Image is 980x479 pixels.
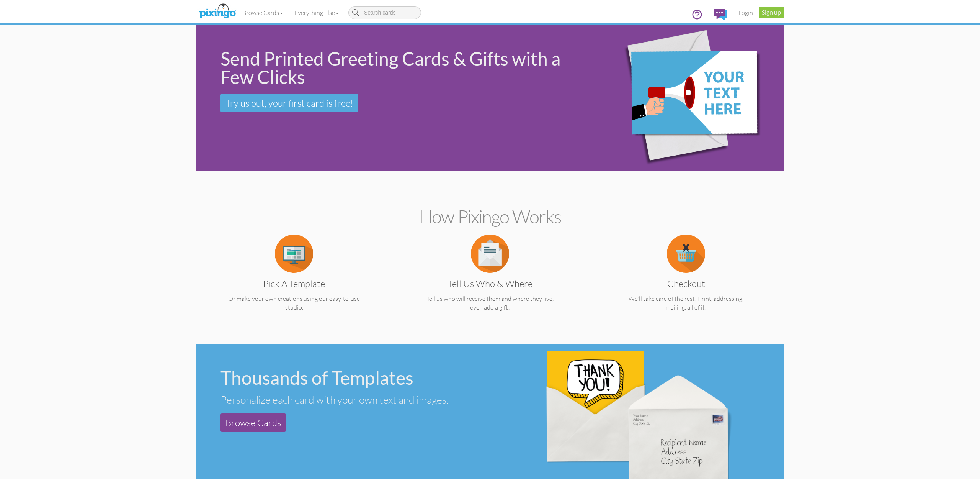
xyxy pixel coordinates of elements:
[197,2,238,21] img: pixingo logo
[471,235,509,273] img: item.alt
[225,97,353,109] span: Try us out, your first card is free!
[407,294,573,312] p: Tell us who will receive them and where they live, even add a gift!
[594,14,779,182] img: eb544e90-0942-4412-bfe0-c610d3f4da7c.png
[220,393,484,406] div: Personalize each card with your own text and images.
[603,294,769,312] p: We'll take care of the rest! Print, addressing, mailing, all of it!
[759,7,784,18] a: Sign up
[289,3,345,22] a: Everything Else
[275,235,313,273] img: item.alt
[220,369,484,387] div: Thousands of Templates
[211,294,377,312] p: Or make your own creations using our easy-to-use studio.
[209,207,771,227] h2: How Pixingo works
[603,249,769,312] a: Checkout We'll take care of the rest! Print, addressing, mailing, all of it!
[211,249,377,312] a: Pick a Template Or make your own creations using our easy-to-use studio.
[348,6,421,19] input: Search cards
[237,3,289,22] a: Browse Cards
[220,413,286,432] a: Browse Cards
[714,9,727,20] img: comments.svg
[220,94,358,112] a: Try us out, your first card is free!
[667,235,705,273] img: item.alt
[217,279,371,289] h3: Pick a Template
[220,49,582,86] div: Send Printed Greeting Cards & Gifts with a Few Clicks
[413,279,567,289] h3: Tell us Who & Where
[609,279,763,289] h3: Checkout
[733,3,759,22] a: Login
[407,249,573,312] a: Tell us Who & Where Tell us who will receive them and where they live, even add a gift!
